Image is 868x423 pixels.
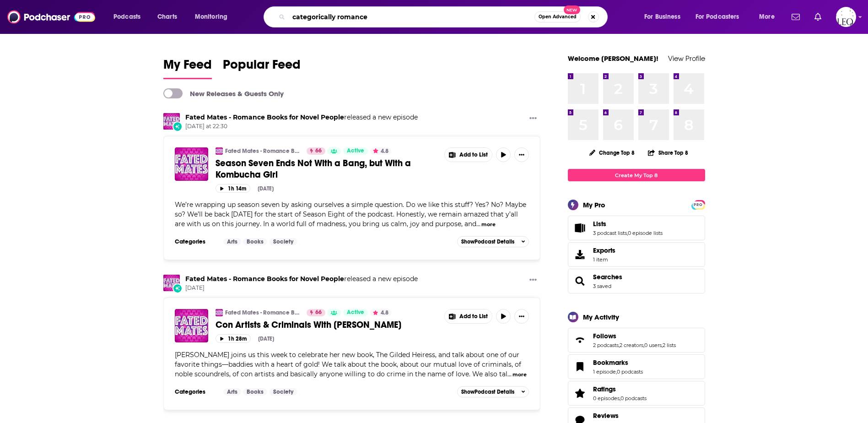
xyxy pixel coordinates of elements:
[457,236,529,247] button: ShowPodcast Details
[836,7,856,27] button: Show profile menu
[272,6,616,27] div: Search podcasts, credits, & more...
[216,334,251,343] button: 1h 28m
[568,242,705,267] a: Exports
[690,10,753,24] button: open menu
[616,369,617,375] span: ,
[593,412,619,420] span: Reviews
[759,11,775,23] span: More
[627,230,628,236] span: ,
[185,113,344,121] a: Fated Mates - Romance Books for Novel People
[571,275,589,287] a: Searches
[593,220,663,228] a: Lists
[151,10,183,24] a: Charts
[157,11,177,23] span: Charts
[223,57,301,78] span: Popular Feed
[185,113,418,122] h3: released a new episode
[593,332,616,340] span: Follows
[175,201,526,228] span: We’re wrapping up season seven by asking ourselves a simple question. Do we like this stuff? Yes?...
[593,385,647,393] a: Ratings
[568,54,658,63] a: Welcome [PERSON_NAME]!
[307,147,325,155] a: 66
[223,57,301,79] a: Popular Feed
[628,230,663,236] a: 0 episode lists
[163,57,212,79] a: My Feed
[593,358,628,367] span: Bookmarks
[620,342,643,348] a: 2 creators
[459,313,488,320] span: Add to List
[593,246,615,255] span: Exports
[836,7,856,27] img: User Profile
[811,9,825,25] a: Show notifications dropdown
[534,11,581,22] button: Open AdvancedNew
[593,412,647,420] a: Reviews
[481,221,496,228] button: more
[539,15,577,19] span: Open Advanced
[593,273,622,281] a: Searches
[347,308,364,317] span: Active
[695,11,739,23] span: For Podcasters
[461,239,514,245] span: Show Podcast Details
[584,147,641,158] button: Change Top 8
[185,123,418,130] span: [DATE] at 22:30
[593,230,627,236] a: 3 podcast lists
[343,147,368,155] a: Active
[195,11,227,23] span: Monitoring
[526,275,540,286] button: Show More Button
[216,147,223,155] img: Fated Mates - Romance Books for Novel People
[593,283,611,289] a: 3 saved
[370,309,391,316] button: 4.8
[243,238,267,245] a: Books
[644,342,662,348] a: 0 users
[512,371,527,379] button: more
[185,275,418,283] h3: released a new episode
[568,216,705,240] span: Lists
[571,387,589,400] a: Ratings
[593,369,616,375] a: 1 episode
[593,385,616,393] span: Ratings
[583,201,605,209] div: My Pro
[315,308,322,317] span: 66
[788,9,803,25] a: Show notifications dropdown
[173,121,183,131] div: New Episode
[113,11,140,23] span: Podcasts
[258,336,274,342] div: [DATE]
[7,8,95,26] img: Podchaser - Follow, Share and Rate Podcasts
[593,220,606,228] span: Lists
[315,146,322,156] span: 66
[568,354,705,379] span: Bookmarks
[163,88,284,98] a: New Releases & Guests Only
[223,238,241,245] a: Arts
[163,275,180,291] img: Fated Mates - Romance Books for Novel People
[620,395,620,401] span: ,
[163,113,180,130] a: Fated Mates - Romance Books for Novel People
[459,152,488,158] span: Add to List
[445,148,492,162] button: Show More Button
[270,238,297,245] a: Society
[289,10,534,24] input: Search podcasts, credits, & more...
[258,185,274,192] div: [DATE]
[620,395,647,401] a: 0 podcasts
[476,220,480,228] span: ...
[461,389,514,395] span: Show Podcast Details
[175,147,208,181] a: Season Seven Ends Not With a Bang, but With a Kombucha Girl
[343,309,368,316] a: Active
[571,222,589,234] a: Lists
[185,284,418,292] span: [DATE]
[216,184,250,193] button: 1h 14m
[175,309,208,342] img: Con Artists & Criminals With Joanna Shupe
[514,309,529,324] button: Show More Button
[619,342,620,348] span: ,
[593,332,676,340] a: Follows
[175,238,216,245] h3: Categories
[185,275,344,283] a: Fated Mates - Romance Books for Novel People
[445,309,492,323] button: Show More Button
[163,57,212,78] span: My Feed
[526,113,540,125] button: Show More Button
[568,169,705,181] a: Create My Top 8
[189,10,239,24] button: open menu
